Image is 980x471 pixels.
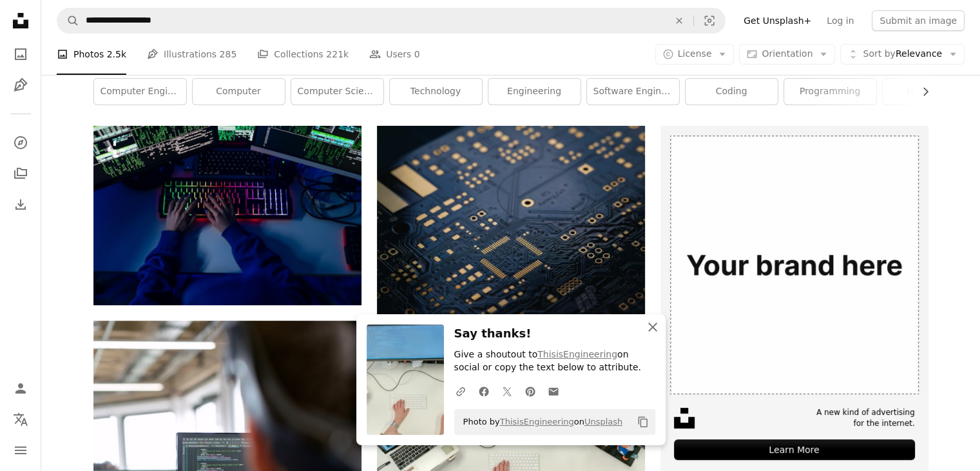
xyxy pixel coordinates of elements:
a: computer [193,79,285,105]
a: Download History [8,192,34,217]
a: Home — Unsplash [8,8,34,36]
button: Visual search [694,8,725,33]
span: A new kind of advertising for the internet. [816,407,915,429]
span: 0 [414,47,420,61]
span: Relevance [863,48,942,61]
button: License [655,44,735,65]
a: ThisisEngineering [537,349,617,359]
form: Find visuals sitewide [57,8,725,34]
a: Photos [8,41,34,67]
img: Close-up of a woman hacker hands at keyboard computer in the dark room at night, cyberwar concept... [93,126,361,305]
img: file-1635990775102-c9800842e1cdimage [660,126,928,394]
a: technology [390,79,482,105]
h3: Say thanks! [454,325,655,343]
a: Share on Pinterest [519,378,542,404]
a: coding [686,79,778,105]
a: Share on Twitter [495,378,519,404]
div: Learn More [674,439,915,460]
a: Collections [8,161,34,186]
button: Submit an image [872,10,965,31]
span: License [678,48,712,59]
button: Language [8,406,34,432]
a: Collections 221k [257,34,349,75]
a: Users 0 [369,34,420,75]
a: Log in / Sign up [8,376,34,401]
button: Orientation [739,44,835,65]
a: computer engineer [94,79,186,105]
a: programming [784,79,876,105]
a: Explore [8,130,34,155]
a: Close-up of a woman hacker hands at keyboard computer in the dark room at night, cyberwar concept... [93,210,361,221]
span: Sort by [863,48,895,59]
a: engineering [488,79,581,105]
a: black and white computer keyboard [377,221,645,232]
button: Copy to clipboard [632,411,654,433]
span: 221k [326,47,349,61]
span: 285 [220,47,237,61]
button: Clear [665,8,693,33]
a: ThisisEngineering [500,417,574,426]
a: Share over email [542,378,565,404]
a: Unsplash [584,417,622,426]
img: file-1631678316303-ed18b8b5cb9cimage [674,408,695,428]
a: Get Unsplash+ [736,10,819,31]
a: Illustrations 285 [147,34,236,75]
img: black and white computer keyboard [377,126,645,327]
button: Menu [8,437,34,463]
button: Sort byRelevance [840,44,965,65]
button: scroll list to the right [914,79,928,105]
span: Photo by on [457,412,623,432]
a: Log in [819,10,861,31]
a: computer science [291,79,383,105]
p: Give a shoutout to on social or copy the text below to attribute. [454,348,655,374]
a: Share on Facebook [472,378,495,404]
span: Orientation [762,48,812,59]
a: hardware [883,79,975,105]
a: Illustrations [8,72,34,98]
a: software engineering [587,79,679,105]
button: Search Unsplash [57,8,79,33]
